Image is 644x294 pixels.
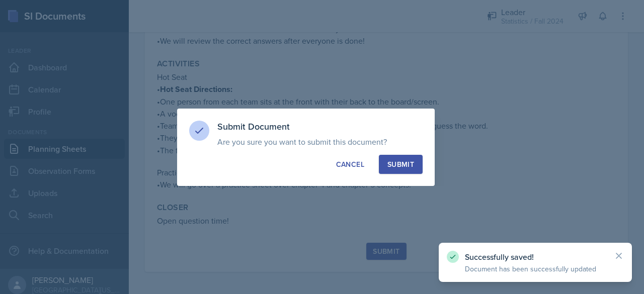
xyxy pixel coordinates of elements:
[465,264,606,274] p: Document has been successfully updated
[387,159,414,169] div: Submit
[217,121,423,133] h3: Submit Document
[217,137,423,147] p: Are you sure you want to submit this document?
[465,252,606,262] p: Successfully saved!
[336,159,364,169] div: Cancel
[328,155,373,174] button: Cancel
[379,155,423,174] button: Submit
